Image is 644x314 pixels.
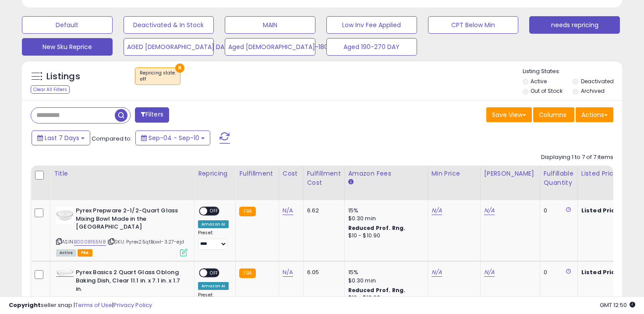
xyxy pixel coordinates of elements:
button: New Sku Reprice [22,38,113,56]
a: N/A [283,268,293,277]
span: 2025-09-18 12:50 GMT [600,301,635,309]
span: Last 7 Days [45,134,79,142]
div: Fulfillment [239,169,275,178]
a: N/A [283,206,293,215]
div: Amazon AI [198,220,229,228]
div: Amazon AI [198,282,229,290]
button: Last 7 Days [32,131,90,145]
button: Columns [533,107,574,122]
div: 0 [544,268,571,276]
small: FBA [239,207,255,216]
b: Reduced Prof. Rng. [348,224,406,232]
b: Reduced Prof. Rng. [348,286,406,294]
div: $0.30 min [348,215,421,222]
b: Pyrex Prepware 2-1/2-Quart Glass Mixing Bowl Made in the [GEOGRAPHIC_DATA] [76,207,182,233]
button: Default [22,16,113,34]
span: Columns [539,110,566,119]
div: Title [54,169,191,178]
button: × [175,64,184,73]
span: FBA [78,249,92,257]
button: Save View [486,107,532,122]
img: 31Yl11v3oKL._SL40_.jpg [56,269,74,276]
a: N/A [432,206,442,215]
button: MAIN [225,16,315,34]
div: Amazon Fees [348,169,424,178]
button: Aged [DEMOGRAPHIC_DATA]-180 DAY [225,38,315,56]
div: Cost [283,169,300,178]
a: B0008155N8 [74,238,106,246]
button: Deactivated & In Stock [124,16,214,34]
b: Listed Price: [581,206,621,215]
div: Preset: [198,230,229,250]
a: N/A [484,206,495,215]
span: Compared to: [92,134,132,143]
a: Privacy Policy [113,301,152,309]
h5: Listings [46,71,80,83]
a: N/A [484,268,495,277]
p: Listing States: [523,67,623,76]
div: $0.30 min [348,277,421,285]
b: Pyrex Basics 2 Quart Glass Oblong Baking Dish, Clear 11.1 in. x 7.1 in. x 1.7 in. [76,268,182,295]
div: 6.62 [307,207,338,215]
button: CPT Below Min [428,16,519,34]
span: All listings currently available for purchase on Amazon [56,249,76,257]
div: 6.05 [307,268,338,276]
span: | SKU: Pyrex2.5qtBowl-3.27-ejd [107,238,184,245]
div: 0 [544,207,571,215]
span: Sep-04 - Sep-10 [149,134,199,142]
button: Filters [135,107,169,123]
div: Displaying 1 to 7 of 7 items [541,153,613,162]
button: Aged 190-270 DAY [326,38,417,56]
div: [PERSON_NAME] [484,169,536,178]
div: ASIN: [56,207,188,255]
strong: Copyright [9,301,41,309]
span: OFF [207,208,221,215]
small: Amazon Fees. [348,178,354,186]
img: 31TdDNQFZTL._SL40_.jpg [56,207,74,224]
div: Clear All Filters [31,85,70,94]
label: Deactivated [581,78,614,85]
span: OFF [207,269,221,277]
label: Active [531,78,547,85]
label: Archived [581,87,605,95]
button: Actions [576,107,613,122]
div: Min Price [432,169,477,178]
a: Terms of Use [75,301,112,309]
div: off [140,76,176,82]
div: 15% [348,268,421,276]
button: Sep-04 - Sep-10 [135,131,210,145]
a: N/A [432,268,442,277]
div: Repricing [198,169,232,178]
div: 15% [348,207,421,215]
div: Fulfillable Quantity [544,169,574,187]
button: Low Inv Fee Applied [326,16,417,34]
div: $10 - $10.90 [348,232,421,240]
div: seller snap | | [9,301,152,310]
b: Listed Price: [581,268,621,276]
button: AGED [DEMOGRAPHIC_DATA] DAY [124,38,214,56]
label: Out of Stock [531,87,563,95]
small: FBA [239,268,255,278]
button: needs repricing [529,16,620,34]
span: Repricing state : [140,70,176,83]
div: Fulfillment Cost [307,169,341,187]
